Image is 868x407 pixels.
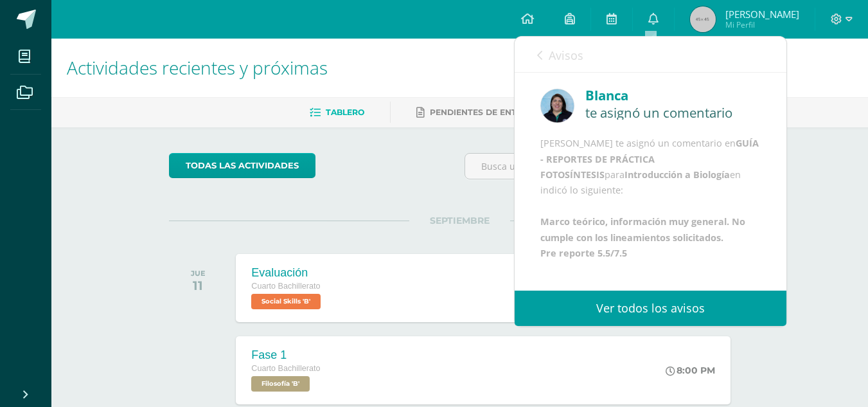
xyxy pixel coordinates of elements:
[251,376,310,392] span: Filosofía 'B'
[251,266,324,280] div: Evaluación
[251,282,320,291] span: Cuarto Bachillerato
[515,291,786,326] a: Ver todos los avisos
[416,102,540,123] a: Pendientes de entrega
[169,153,315,178] a: todas las Actividades
[624,168,730,181] b: Introducción a Biología
[666,365,715,376] div: 8:00 PM
[430,107,540,117] span: Pendientes de entrega
[67,55,328,80] span: Actividades recientes y próximas
[725,19,799,30] span: Mi Perfil
[725,8,799,21] span: [PERSON_NAME]
[585,105,761,120] div: te asignó un comentario
[409,215,510,226] span: SEPTIEMBRE
[540,136,761,262] div: [PERSON_NAME] te asignó un comentario en para en indicó lo siguiente:
[540,137,759,181] b: GUÍA - REPORTES DE PRÁCTICA FOTOSÍNTESIS
[690,6,716,32] img: 45x45
[251,364,320,373] span: Cuarto Bachillerato
[540,89,574,123] img: 6df1b4a1ab8e0111982930b53d21c0fa.png
[549,48,583,63] span: Avisos
[465,154,750,179] input: Busca una actividad próxima aquí...
[191,278,206,293] div: 11
[540,215,745,259] b: Marco teórico, información muy general. No cumple con los lineamientos solicitados. Pre reporte 5...
[251,294,321,309] span: Social Skills 'B'
[326,107,364,117] span: Tablero
[251,348,320,362] div: Fase 1
[310,102,364,123] a: Tablero
[585,86,761,105] div: Blanca
[191,269,206,278] div: JUE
